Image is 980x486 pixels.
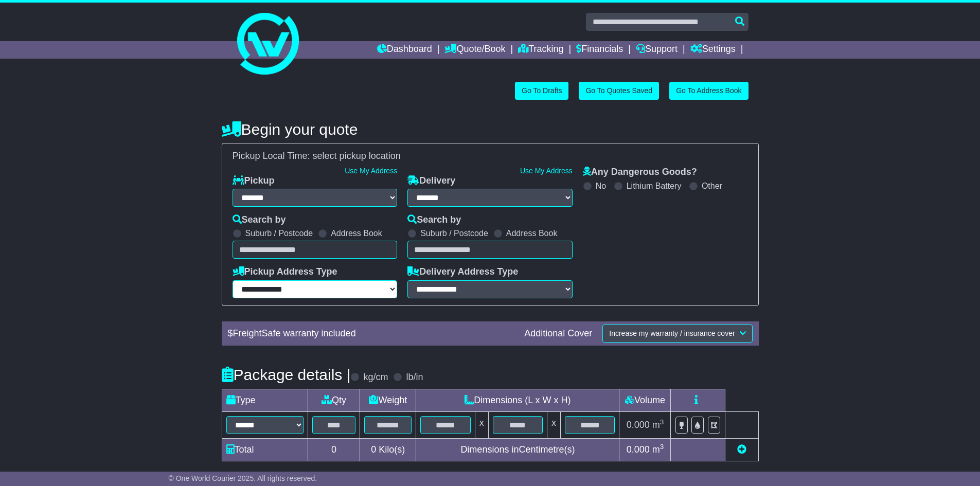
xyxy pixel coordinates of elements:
[737,444,746,455] a: Add new item
[652,444,664,455] span: m
[619,389,671,411] td: Volume
[506,228,558,238] label: Address Book
[308,438,360,461] td: 0
[377,41,432,59] a: Dashboard
[420,228,488,238] label: Suburb / Postcode
[345,167,397,175] a: Use My Address
[360,438,416,461] td: Kilo(s)
[416,438,619,461] td: Dimensions in Centimetre(s)
[222,121,759,138] h4: Begin your quote
[475,411,488,438] td: x
[233,214,286,226] label: Search by
[602,325,752,343] button: Increase my warranty / insurance cover
[660,418,664,426] sup: 3
[308,389,360,411] td: Qty
[407,266,518,278] label: Delivery Address Type
[520,167,573,175] a: Use My Address
[245,228,313,238] label: Suburb / Postcode
[636,41,678,59] a: Support
[660,443,664,451] sup: 3
[690,41,736,59] a: Settings
[223,328,520,339] div: $ FreightSafe warranty included
[360,389,416,411] td: Weight
[416,389,619,411] td: Dimensions (L x W x H)
[222,366,351,383] h4: Package details |
[518,41,563,59] a: Tracking
[583,167,697,178] label: Any Dangerous Goods?
[652,420,664,430] span: m
[222,389,308,411] td: Type
[407,175,455,187] label: Delivery
[222,438,308,461] td: Total
[227,151,753,162] div: Pickup Local Time:
[627,420,650,430] span: 0.000
[547,411,561,438] td: x
[627,181,682,191] label: Lithium Battery
[233,175,275,187] label: Pickup
[519,328,597,339] div: Additional Cover
[702,181,722,191] label: Other
[407,214,461,226] label: Search by
[371,444,376,455] span: 0
[444,41,505,59] a: Quote/Book
[363,372,388,383] label: kg/cm
[233,266,337,278] label: Pickup Address Type
[169,474,317,482] span: © One World Courier 2025. All rights reserved.
[579,82,659,100] a: Go To Quotes Saved
[515,82,568,100] a: Go To Drafts
[576,41,623,59] a: Financials
[313,151,401,161] span: select pickup location
[596,181,606,191] label: No
[609,329,735,337] span: Increase my warranty / insurance cover
[627,444,650,455] span: 0.000
[669,82,748,100] a: Go To Address Book
[406,372,423,383] label: lb/in
[331,228,382,238] label: Address Book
